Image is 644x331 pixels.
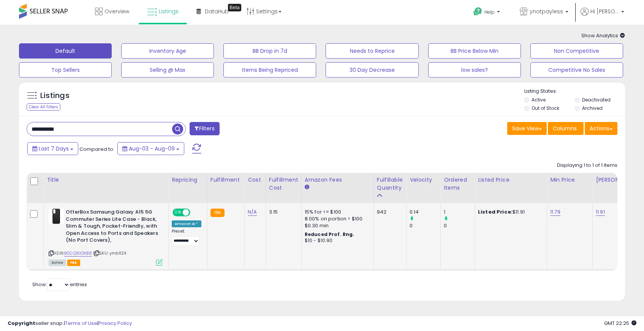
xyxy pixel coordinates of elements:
[478,176,544,184] div: Listed Price
[305,231,354,238] b: Reduced Prof. Rng.
[173,209,183,216] span: ON
[159,8,179,15] span: Listings
[49,260,66,266] span: All listings currently available for purchase on Amazon
[557,162,617,169] div: Displaying 1 to 1 of 1 items
[604,320,636,327] span: 2025-08-17 22:25 GMT
[596,208,605,216] a: 11.91
[305,209,368,215] div: 15% for <= $100
[410,222,440,229] div: 0
[65,320,97,327] a: Terms of Use
[428,62,521,78] button: low sales?
[98,320,132,327] a: Privacy Policy
[129,145,175,152] span: Aug-03 - Aug-09
[532,105,559,111] label: Out of Stock
[410,209,440,215] div: 0.14
[377,176,403,192] div: Fulfillable Quantity
[228,4,241,11] div: Tooltip anchor
[66,209,158,246] b: OtterBox Samsung Galaxy A15 5G Commuter Series Lite Case - Black, Slim & Tough, Pocket-Friendly, ...
[478,208,513,215] b: Listed Price:
[47,176,165,184] div: Title
[444,176,472,192] div: Ordered Items
[326,43,418,59] button: Needs to Reprice
[49,209,64,224] img: 21Gau-XFgdL._SL40_.jpg
[205,8,229,15] span: DataHub
[582,97,611,103] label: Deactivated
[596,176,641,184] div: [PERSON_NAME]
[79,146,114,153] span: Compared to:
[305,176,370,184] div: Amazon Fees
[269,176,298,192] div: Fulfillment Cost
[210,209,225,217] small: FBA
[40,90,70,101] h5: Listings
[581,8,624,25] a: Hi [PERSON_NAME]
[582,105,603,111] label: Archived
[444,222,475,229] div: 0
[553,125,577,132] span: Columns
[550,208,560,216] a: 11.79
[305,184,309,191] small: Amazon Fees.
[248,176,263,184] div: Cost
[121,43,214,59] button: Inventory Age
[467,1,508,25] a: Help
[64,250,92,257] a: B0CQ8X3KB8
[172,229,201,246] div: Preset:
[305,222,368,229] div: $0.30 min
[8,320,132,327] div: seller snap | |
[305,215,368,222] div: 8.00% on portion > $100
[550,176,589,184] div: Min Price
[210,176,241,184] div: Fulfillment
[530,43,623,59] button: Non Competitive
[524,88,625,95] p: Listing States:
[548,122,584,135] button: Columns
[39,145,69,152] span: Last 7 Days
[484,9,495,15] span: Help
[189,209,201,216] span: OFF
[269,209,296,215] div: 3.15
[172,176,204,184] div: Repricing
[223,62,316,78] button: Items Being Repriced
[223,43,316,59] button: BB Drop in 7d
[377,209,400,215] div: 942
[67,260,80,266] span: FBA
[93,250,126,256] span: | SKU: ymb1124
[27,103,60,111] div: Clear All Filters
[444,209,475,215] div: 1
[581,32,625,39] span: Show Analytics
[326,62,418,78] button: 30 Day Decrease
[172,220,201,227] div: Amazon AI *
[49,209,163,265] div: ASIN:
[19,62,112,78] button: Top Sellers
[530,62,623,78] button: Competitive No Sales
[104,8,129,15] span: Overview
[428,43,521,59] button: BB Price Below Min
[248,208,257,216] a: N/A
[190,122,219,135] button: Filters
[8,320,35,327] strong: Copyright
[590,8,619,15] span: Hi [PERSON_NAME]
[121,62,214,78] button: Selling @ Max
[507,122,547,135] button: Save View
[473,7,483,16] i: Get Help
[117,142,184,155] button: Aug-03 - Aug-09
[478,209,541,215] div: $11.91
[19,43,112,59] button: Default
[530,8,563,15] span: ynotpayless
[532,97,546,103] label: Active
[27,142,78,155] button: Last 7 Days
[32,281,87,288] span: Show: entries
[585,122,617,135] button: Actions
[410,176,437,184] div: Velocity
[305,238,368,244] div: $10 - $10.90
